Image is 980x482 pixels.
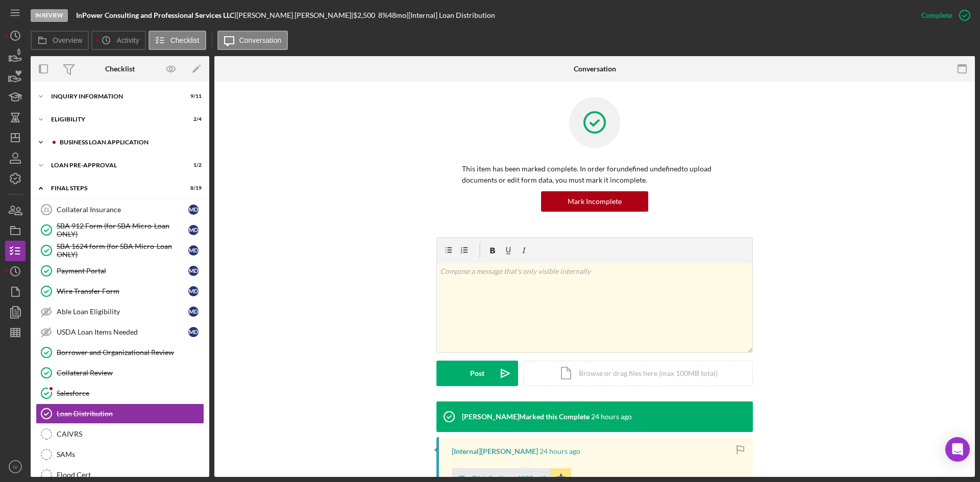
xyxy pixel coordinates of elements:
[36,363,204,383] a: Collateral Review
[540,447,580,455] time: 2025-09-03 14:38
[57,222,188,238] div: SBA 912 Form (for SBA Micro-Loan ONLY)
[36,342,204,363] a: Borrower and Organizational Review
[57,348,204,357] div: Borrower and Organizational Review
[57,430,204,438] div: CAIVRS
[188,307,199,317] div: M D
[183,93,202,99] div: 9 / 11
[51,93,176,99] div: INQUIRY INFORMATION
[57,328,188,336] div: USDA Loan Items Needed
[188,245,199,256] div: M D
[57,369,204,377] div: Collateral Review
[57,410,204,418] div: Loan Distribution
[31,9,68,22] div: In Review
[36,261,204,281] a: Payment PortalMD
[36,424,204,444] a: CAIVRS
[36,301,204,322] a: Able Loan EligibilityMD
[36,322,204,342] a: USDA Loan Items NeededMD
[388,11,406,19] div: 48 mo
[188,225,199,235] div: M D
[188,205,199,215] div: M D
[574,65,616,73] div: Conversation
[217,31,288,50] button: Conversation
[57,389,204,397] div: Salesforce
[188,286,199,296] div: M D
[76,11,236,19] div: |
[378,11,388,19] div: 8 %
[353,11,375,19] span: $2,500
[239,36,282,44] label: Conversation
[36,383,204,403] a: Salesforce
[149,31,206,50] button: Checklist
[51,162,176,168] div: LOAN PRE-APPROVAL
[188,327,199,337] div: M D
[462,413,590,421] div: [PERSON_NAME] Marked this Complete
[170,36,200,44] label: Checklist
[57,242,188,259] div: SBA 1624 form (for SBA Micro-Loan ONLY)
[36,403,204,424] a: Loan Distribution
[91,31,145,50] button: Activity
[406,11,495,19] div: | [Internal] Loan Distribution
[452,447,538,455] div: [Internal] [PERSON_NAME]
[60,139,197,145] div: BUSINESS LOAN APPLICATION
[5,456,26,477] button: IV
[36,281,204,301] a: Wire Transfer FormMD
[183,185,202,191] div: 8 / 19
[188,266,199,276] div: M D
[911,5,975,26] button: Complete
[57,471,204,479] div: Flood Cert
[13,464,18,470] text: IV
[51,116,176,122] div: ELIGIBILITY
[591,413,632,421] time: 2025-09-03 14:38
[36,199,204,220] a: 21Collateral InsuranceMD
[57,308,188,316] div: Able Loan Eligibility
[116,36,139,44] label: Activity
[568,191,622,212] div: Mark Incomplete
[36,444,204,465] a: SAMs
[183,162,202,168] div: 1 / 2
[470,361,484,386] div: Post
[31,31,89,50] button: Overview
[51,185,176,191] div: FINAL STEPS
[105,65,135,73] div: Checklist
[945,437,970,462] div: Open Intercom Messenger
[76,11,234,19] b: InPower Consulting and Professional Services LLC
[57,450,204,459] div: SAMs
[921,5,952,26] div: Complete
[57,287,188,295] div: Wire Transfer Form
[183,116,202,122] div: 2 / 4
[57,206,188,214] div: Collateral Insurance
[36,240,204,261] a: SBA 1624 form (for SBA Micro-Loan ONLY)MD
[53,36,82,44] label: Overview
[462,163,727,186] p: This item has been marked complete. In order for undefined undefined to upload documents or edit ...
[236,11,353,19] div: [PERSON_NAME] [PERSON_NAME] |
[43,207,50,213] tspan: 21
[541,191,648,212] button: Mark Incomplete
[436,361,518,386] button: Post
[36,220,204,240] a: SBA 912 Form (for SBA Micro-Loan ONLY)MD
[57,267,188,275] div: Payment Portal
